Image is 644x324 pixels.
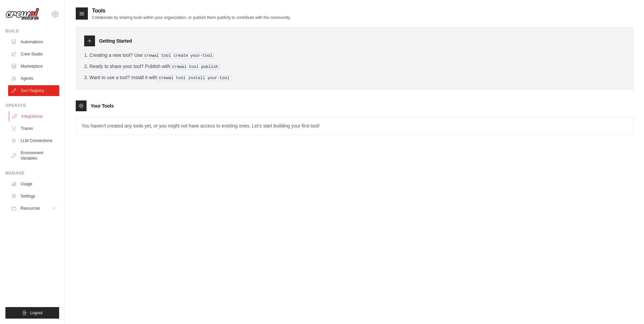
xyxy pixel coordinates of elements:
a: Automations [8,37,59,47]
a: LLM Connections [8,135,59,146]
a: Marketplace [8,61,59,72]
p: You haven't created any tools yet, or you might not have access to existing ones. Let's start bui... [76,117,633,135]
button: Resources [8,203,59,214]
h3: Getting Started [99,38,132,44]
div: Operate [5,103,59,108]
pre: crewai tool install your-tool [157,75,231,81]
a: Traces [8,123,59,134]
span: Logout [30,310,43,316]
div: Manage [5,170,59,176]
p: Collaborate by sharing tools within your organization, or publish them publicly to contribute wit... [92,15,291,20]
pre: crewai tool create your-tool [143,53,214,59]
a: Settings [8,191,59,202]
pre: crewai tool publish [170,64,220,70]
li: Ready to share your tool? Publish with [84,63,625,70]
button: Logout [5,307,59,319]
li: Want to use a tool? Install it with [84,74,625,81]
a: Usage [8,179,59,189]
a: Crew Studio [8,49,59,60]
a: Tool Registry [8,85,59,96]
li: Creating a new tool? Use [84,52,625,59]
a: Agents [8,73,59,84]
img: Logo [5,8,39,21]
a: Environment Variables [8,147,59,164]
div: Build [5,28,59,34]
h3: Your Tools [91,102,114,109]
span: Resources [21,206,40,211]
h2: Tools [92,7,291,15]
a: Integrations [9,111,60,122]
